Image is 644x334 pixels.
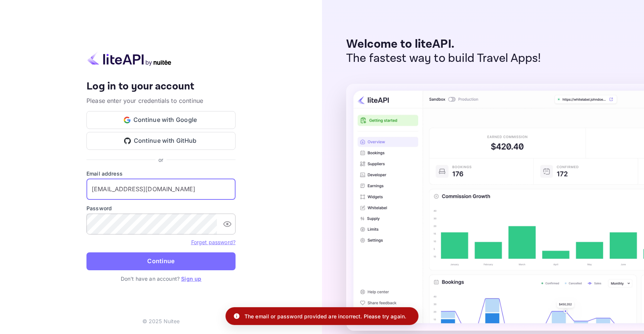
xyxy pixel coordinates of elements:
button: Continue with Google [86,111,236,129]
a: Sign up [181,275,201,282]
input: Enter your email address [86,179,236,200]
p: Please enter your credentials to continue [86,96,236,105]
h4: Log in to your account [86,80,236,93]
p: The email or password provided are incorrect. Please try again. [244,312,406,320]
img: liteapi [86,51,172,66]
button: Continue with GitHub [86,132,236,150]
p: Welcome to liteAPI. [346,37,541,51]
button: Continue [86,252,236,270]
label: Password [86,204,236,212]
p: or [158,156,163,164]
p: © 2025 Nuitee [142,317,180,325]
a: Forget password? [191,238,236,246]
label: Email address [86,170,236,177]
a: Forget password? [191,239,236,245]
button: toggle password visibility [220,217,235,231]
p: The fastest way to build Travel Apps! [346,51,541,66]
p: Don't have an account? [86,275,236,283]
